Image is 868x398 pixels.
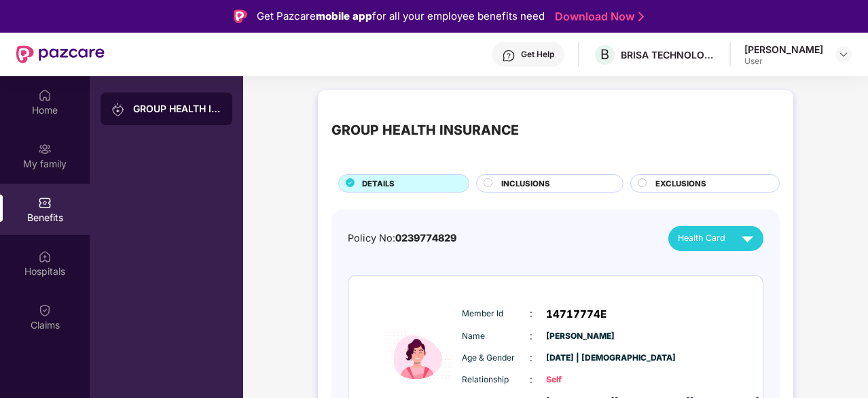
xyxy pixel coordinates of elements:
[362,178,395,190] span: DETAILS
[462,374,530,386] span: Relationship
[462,330,530,343] span: Name
[600,46,609,63] span: B
[521,49,554,60] div: Get Help
[838,49,849,60] img: svg+xml;base64,PHN2ZyBpZD0iRHJvcGRvd24tMzJ4MzIiIHhtbG5zPSJodHRwOi8vd3d3LnczLm9yZy8yMDAwL3N2ZyIgd2...
[546,352,614,365] span: [DATE] | [DEMOGRAPHIC_DATA]
[546,330,614,343] span: [PERSON_NAME]
[678,231,725,245] span: Health Card
[38,196,52,210] img: svg+xml;base64,PHN2ZyBpZD0iQmVuZWZpdHMiIHhtbG5zPSJodHRwOi8vd3d3LnczLm9yZy8yMDAwL3N2ZyIgd2lkdGg9Ij...
[133,102,221,116] div: GROUP HEALTH INSURANCE
[530,306,532,321] span: :
[668,226,763,251] button: Health Card
[744,43,823,56] div: [PERSON_NAME]
[111,103,125,116] img: svg+xml;base64,PHN2ZyB3aWR0aD0iMjAiIGhlaWdodD0iMjAiIHZpZXdCb3g9IjAgMCAyMCAyMCIgZmlsbD0ibm9uZSIgeG...
[530,329,532,344] span: :
[16,46,105,63] img: New Pazcare Logo
[638,10,644,24] img: Stroke
[395,232,456,244] span: 0239774829
[621,48,716,61] div: BRISA TECHNOLOGIES PRIVATE LIMITED
[38,142,52,156] img: svg+xml;base64,PHN2ZyB3aWR0aD0iMjAiIGhlaWdodD0iMjAiIHZpZXdCb3g9IjAgMCAyMCAyMCIgZmlsbD0ibm9uZSIgeG...
[348,231,456,246] div: Policy No:
[38,88,52,102] img: svg+xml;base64,PHN2ZyBpZD0iSG9tZSIgeG1sbnM9Imh0dHA6Ly93d3cudzMub3JnLzIwMDAvc3ZnIiB3aWR0aD0iMjAiIG...
[316,10,372,22] strong: mobile app
[736,227,759,250] img: svg+xml;base64,PHN2ZyB4bWxucz0iaHR0cDovL3d3dy53My5vcmcvMjAwMC9zdmciIHZpZXdCb3g9IjAgMCAyNCAyNCIgd2...
[655,178,706,190] span: EXCLUSIONS
[462,308,530,320] span: Member Id
[546,306,607,322] span: 14717774E
[744,56,823,67] div: User
[502,49,516,63] img: svg+xml;base64,PHN2ZyBpZD0iSGVscC0zMngzMiIgeG1sbnM9Imh0dHA6Ly93d3cudzMub3JnLzIwMDAvc3ZnIiB3aWR0aD...
[530,372,532,387] span: :
[38,250,52,263] img: svg+xml;base64,PHN2ZyBpZD0iSG9zcGl0YWxzIiB4bWxucz0iaHR0cDovL3d3dy53My5vcmcvMjAwMC9zdmciIHdpZHRoPS...
[555,10,640,24] a: Download Now
[234,10,247,23] img: Logo
[546,374,614,386] span: Self
[462,352,530,365] span: Age & Gender
[331,120,519,141] div: GROUP HEALTH INSURANCE
[257,8,545,24] div: Get Pazcare for all your employee benefits need
[38,303,52,317] img: svg+xml;base64,PHN2ZyBpZD0iQ2xhaW0iIHhtbG5zPSJodHRwOi8vd3d3LnczLm9yZy8yMDAwL3N2ZyIgd2lkdGg9IjIwIi...
[501,178,550,190] span: INCLUSIONS
[530,350,532,365] span: :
